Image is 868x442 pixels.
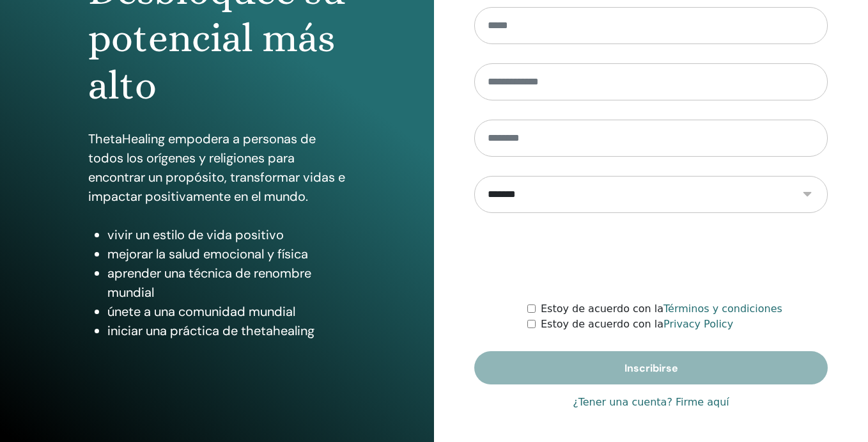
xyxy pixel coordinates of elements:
li: iniciar una práctica de thetahealing [107,321,346,340]
li: aprender una técnica de renombre mundial [107,264,346,302]
label: Estoy de acuerdo con la [541,317,733,332]
li: vivir un estilo de vida positivo [107,225,346,244]
iframe: reCAPTCHA [554,232,748,282]
a: ¿Tener una cuenta? Firme aquí [573,395,729,410]
label: Estoy de acuerdo con la [541,301,782,317]
p: ThetaHealing empodera a personas de todos los orígenes y religiones para encontrar un propósito, ... [88,129,346,206]
a: Privacy Policy [663,318,733,330]
li: mejorar la salud emocional y física [107,244,346,264]
li: únete a una comunidad mundial [107,302,346,321]
a: Términos y condiciones [663,303,782,315]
